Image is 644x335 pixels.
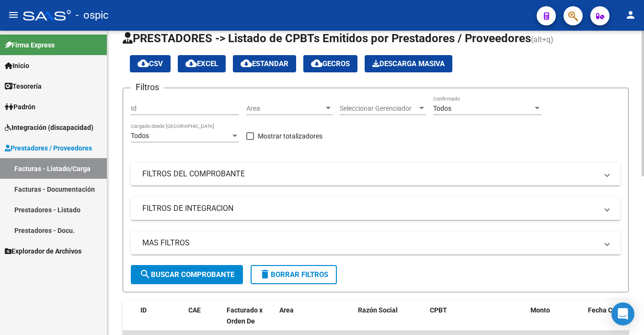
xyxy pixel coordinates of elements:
[140,306,147,314] span: ID
[258,130,322,142] span: Mostrar totalizadores
[142,238,598,248] mat-panel-title: MAS FILTROS
[185,58,197,69] mat-icon: cloud_download
[5,81,42,92] span: Tesorería
[139,268,151,280] mat-icon: search
[241,59,288,68] span: Estandar
[227,306,263,325] span: Facturado x Orden De
[372,59,445,68] span: Descarga Masiva
[131,265,243,284] button: Buscar Comprobante
[5,246,81,256] span: Explorador de Archivos
[246,104,324,113] span: Area
[358,306,398,314] span: Razón Social
[430,306,447,314] span: CPBT
[5,60,29,71] span: Inicio
[131,231,621,254] mat-expansion-panel-header: MAS FILTROS
[139,270,234,279] span: Buscar Comprobante
[142,203,598,214] mat-panel-title: FILTROS DE INTEGRACION
[131,162,621,185] mat-expansion-panel-header: FILTROS DEL COMPROBANTE
[251,265,337,284] button: Borrar Filtros
[131,132,149,139] span: Todos
[138,59,163,68] span: CSV
[123,32,531,45] span: PRESTADORES -> Listado de CPBTs Emitidos por Prestadores / Proveedores
[611,302,634,325] div: Open Intercom Messenger
[5,40,55,50] span: Firma Express
[131,197,621,220] mat-expansion-panel-header: FILTROS DE INTEGRACION
[530,306,550,314] span: Monto
[588,306,622,314] span: Fecha Cpbt
[131,81,164,94] h3: Filtros
[76,5,109,26] span: - ospic
[233,55,296,72] button: Estandar
[5,102,35,112] span: Padrón
[279,306,294,314] span: Area
[311,58,322,69] mat-icon: cloud_download
[178,55,226,72] button: EXCEL
[340,104,417,113] span: Seleccionar Gerenciador
[433,104,451,112] span: Todos
[130,55,171,72] button: CSV
[188,306,201,314] span: CAE
[8,9,19,21] mat-icon: menu
[531,35,553,44] span: (alt+q)
[138,58,149,69] mat-icon: cloud_download
[5,143,92,153] span: Prestadores / Proveedores
[625,9,636,21] mat-icon: person
[303,55,357,72] button: Gecros
[185,59,218,68] span: EXCEL
[259,268,271,280] mat-icon: delete
[365,55,452,72] app-download-masive: Descarga masiva de comprobantes (adjuntos)
[311,59,350,68] span: Gecros
[142,169,598,179] mat-panel-title: FILTROS DEL COMPROBANTE
[241,58,252,69] mat-icon: cloud_download
[259,270,328,279] span: Borrar Filtros
[365,55,452,72] button: Descarga Masiva
[5,122,93,133] span: Integración (discapacidad)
